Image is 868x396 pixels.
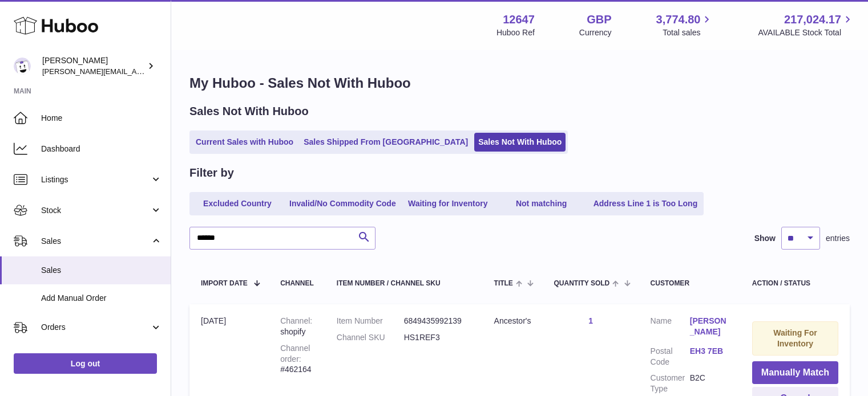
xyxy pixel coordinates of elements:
div: Ancestor's [494,316,531,326]
strong: Channel order [280,344,310,364]
dt: Customer Type [651,373,690,394]
div: shopify [280,316,314,337]
h2: Filter by [189,165,234,181]
div: Customer [651,280,729,287]
a: Excluded Country [192,194,283,213]
a: [PERSON_NAME] [690,316,729,337]
label: Show [754,233,776,244]
span: Quantity Sold [554,280,609,287]
strong: 12647 [503,12,535,27]
span: Orders [41,322,150,333]
h2: Sales Not With Huboo [189,104,309,119]
div: Action / Status [752,280,838,287]
img: peter@pinter.co.uk [14,58,31,75]
span: Import date [201,280,248,287]
dd: HS1REF3 [404,332,471,343]
div: [PERSON_NAME] [42,55,145,77]
span: Listings [41,174,150,185]
strong: Waiting For Inventory [773,328,817,348]
a: Sales Shipped From [GEOGRAPHIC_DATA] [300,133,472,152]
span: Sales [41,236,150,247]
span: AVAILABLE Stock Total [758,27,854,38]
span: entries [826,233,850,244]
span: Stock [41,205,150,216]
a: Invalid/No Commodity Code [285,194,400,213]
a: 3,774.80 Total sales [656,12,714,38]
dt: Postal Code [651,346,690,368]
span: Dashboard [41,144,162,154]
a: 217,024.17 AVAILABLE Stock Total [758,12,854,38]
span: [PERSON_NAME][EMAIL_ADDRESS][PERSON_NAME][DOMAIN_NAME] [42,67,290,76]
dd: B2C [690,373,729,394]
span: 217,024.17 [784,12,841,27]
strong: GBP [587,12,611,27]
span: Sales [41,265,162,276]
a: Not matching [496,194,587,213]
div: Channel [280,280,314,287]
span: Total sales [663,27,713,38]
a: Current Sales with Huboo [192,133,297,152]
a: Address Line 1 is Too Long [590,194,702,213]
button: Manually Match [752,361,838,385]
strong: Channel [280,316,312,325]
div: Currency [579,27,612,38]
div: #462164 [280,343,314,375]
div: Item Number / Channel SKU [337,280,471,287]
h1: My Huboo - Sales Not With Huboo [189,74,850,92]
span: Home [41,113,162,124]
dt: Name [651,316,690,340]
a: Log out [14,353,157,374]
span: Add Manual Order [41,293,162,304]
div: Huboo Ref [496,27,535,38]
a: Sales Not With Huboo [474,133,566,152]
a: EH3 7EB [690,346,729,357]
span: 3,774.80 [656,12,701,27]
dt: Item Number [337,316,404,326]
span: Title [494,280,513,287]
dt: Channel SKU [337,332,404,343]
dd: 6849435992139 [404,316,471,326]
a: Waiting for Inventory [402,194,494,213]
a: 1 [588,316,593,325]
